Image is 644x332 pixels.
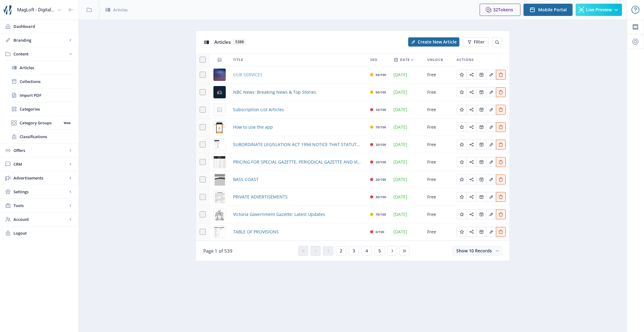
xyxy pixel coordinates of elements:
[233,228,279,236] a: TABLE OF PROVISIONS
[233,71,263,78] a: OUR SERVICES
[376,123,386,131] div: 70/100
[376,71,386,78] div: 50/100
[6,102,72,116] a: Categories
[17,3,55,17] div: MagLoft - Digital Magazine
[476,71,486,77] a: Edit page
[476,176,486,182] a: Edit page
[424,153,453,171] td: Free
[457,211,466,217] a: Edit page
[404,37,459,47] a: New page
[576,4,622,16] button: Live Preview
[457,141,466,147] a: Edit page
[496,141,506,147] a: Edit page
[233,141,363,148] span: SUBORDINATE LEGISLATION ACT 1994 NOTICE THAT STATUTORY RULES ARE OBTAINABLE
[20,65,72,71] span: Articles
[340,248,342,253] span: 2
[457,89,466,95] a: Edit page
[496,159,506,164] a: Edit page
[376,141,386,148] div: 20/100
[233,211,325,218] a: Victoria Government Gazette: Latest Updates
[457,159,466,164] a: Edit page
[466,106,476,112] a: Edit page
[496,106,506,112] a: Edit page
[418,40,457,44] span: Create New Article
[6,116,72,130] a: Category GroupsWeb
[203,248,232,254] span: Page 1 of 539
[13,147,67,153] span: Offers
[327,248,329,253] span: 1
[233,158,363,166] span: PRICING FOR SPECIAL GAZETTE, PERIODICAL GAZETTE AND VICTORIAN LEGISLATION
[424,188,453,206] td: Free
[476,141,486,147] a: Edit page
[213,121,226,133] img: 47074.jpg
[13,51,67,57] span: Content
[486,176,496,182] a: Edit page
[466,194,476,199] a: Edit page
[496,194,506,199] a: Edit page
[476,124,486,130] a: Edit page
[6,89,72,102] a: Import PDF
[233,193,288,201] a: PRIVATE ADVERTISEMENTS
[13,230,74,236] span: Logout
[466,159,476,164] a: Edit page
[452,246,502,255] button: Show 10 Records
[390,136,424,153] td: [DATE]
[427,56,443,63] span: Unlock
[496,89,506,95] a: Edit page
[6,61,72,74] a: Articles
[13,23,74,29] span: Dashboard
[13,202,67,209] span: Tools
[13,175,67,181] span: Advertisements
[424,101,453,119] td: Free
[476,89,486,95] a: Edit page
[486,124,496,130] a: Edit page
[486,141,496,147] a: Edit page
[466,211,476,217] a: Edit page
[466,228,476,234] a: Edit page
[213,226,226,238] img: pg-002.jpg
[476,159,486,164] a: Edit page
[408,37,459,47] button: Create New Article
[480,4,520,16] button: 32Tokens
[233,176,259,183] a: BASS COAST
[390,84,424,101] td: [DATE]
[20,106,72,112] span: Categories
[486,228,496,234] a: Edit page
[496,71,506,77] a: Edit page
[233,89,316,96] span: NBC News: Breaking News & Top Stories
[496,124,506,130] a: Edit page
[457,228,466,234] a: Edit page
[233,106,284,113] a: Subscription List Articles
[486,194,496,199] a: Edit page
[233,39,246,45] span: 5388
[213,208,226,221] img: img_1-1.jpg
[376,89,386,96] div: 50/100
[424,206,453,223] td: Free
[424,84,453,101] td: Free
[213,156,226,168] img: img_23-1.jpg
[336,246,346,255] button: 2
[366,248,368,253] span: 4
[457,176,466,182] a: Edit page
[213,191,226,203] img: pg-003.jpg
[376,211,386,218] div: 70/100
[424,171,453,188] td: Free
[390,188,424,206] td: [DATE]
[376,193,386,201] div: 30/100
[20,92,72,98] span: Import PDF
[374,246,385,255] button: 5
[233,56,243,63] span: Title
[523,4,573,16] button: Mobile Portal
[498,7,513,13] span: Tokens
[20,78,72,85] span: Collections
[390,206,424,223] td: [DATE]
[457,56,474,63] span: Actions
[323,246,333,255] button: 1
[213,138,226,151] img: pg-022.jpg
[370,56,378,63] span: SEO
[486,71,496,77] a: Edit page
[13,216,67,222] span: Account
